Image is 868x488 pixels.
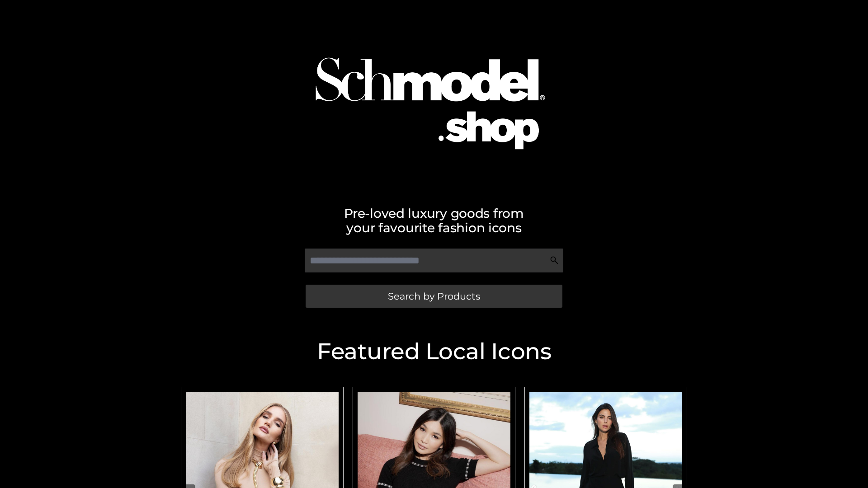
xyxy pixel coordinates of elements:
h2: Pre-loved luxury goods from your favourite fashion icons [176,206,692,235]
span: Search by Products [388,291,480,301]
h2: Featured Local Icons​ [176,340,692,363]
img: Search Icon [550,256,559,265]
a: Search by Products [306,285,562,308]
